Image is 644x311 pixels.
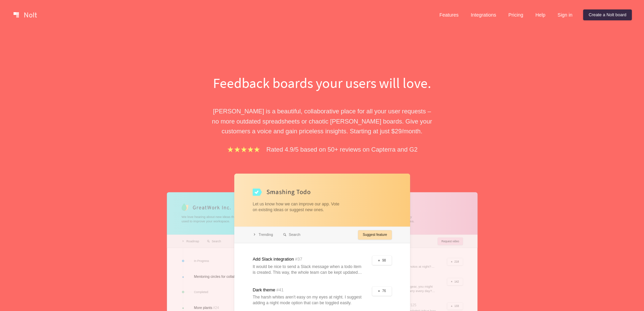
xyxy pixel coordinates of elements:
[434,9,464,20] a: Features
[530,9,551,20] a: Help
[206,73,439,93] h1: Feedback boards your users will love.
[583,9,632,20] a: Create a Nolt board
[226,146,261,153] img: stars.b067e34983.png
[503,9,529,20] a: Pricing
[552,9,578,20] a: Sign in
[206,106,439,136] p: [PERSON_NAME] is a beautiful, collaborative place for all your user requests – no more outdated s...
[266,145,418,154] p: Rated 4.9/5 based on 50+ reviews on Capterra and G2
[465,9,501,20] a: Integrations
